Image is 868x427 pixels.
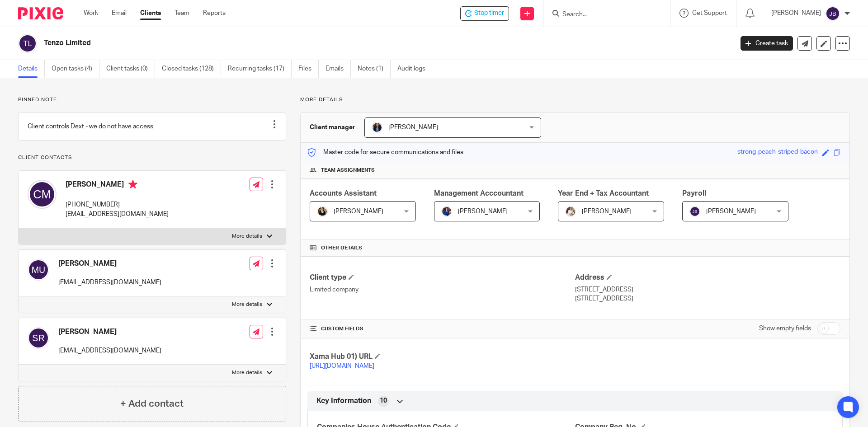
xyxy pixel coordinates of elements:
p: [STREET_ADDRESS] [575,294,840,303]
span: [PERSON_NAME] [582,208,632,215]
h2: Tenzo Limited [44,38,590,48]
h4: [PERSON_NAME] [58,327,161,337]
img: svg%3E [826,6,840,21]
h4: [PERSON_NAME] [58,259,161,268]
a: Create task [741,36,793,51]
p: [EMAIL_ADDRESS][DOMAIN_NAME] [58,278,161,287]
a: Work [84,9,98,18]
p: [PERSON_NAME] [771,9,821,18]
h3: Client manager [310,123,355,132]
a: Files [298,60,319,78]
span: Year End + Tax Accountant [558,190,649,197]
span: [PERSON_NAME] [334,208,383,215]
img: svg%3E [28,180,57,209]
p: [EMAIL_ADDRESS][DOMAIN_NAME] [58,346,161,355]
div: strong-peach-striped-bacon [737,147,818,158]
p: More details [232,301,262,308]
span: Payroll [682,190,706,197]
p: Client contacts [18,154,286,161]
h4: CUSTOM FIELDS [310,325,575,333]
p: [PHONE_NUMBER] [66,200,169,209]
span: Management Acccountant [434,190,524,197]
a: Closed tasks (128) [162,60,221,78]
span: Team assignments [321,167,375,174]
span: Other details [321,244,362,252]
a: Open tasks (4) [52,60,99,78]
a: [URL][DOMAIN_NAME] [310,363,374,369]
span: 10 [380,396,387,405]
h4: Client type [310,273,575,282]
p: Pinned note [18,96,286,103]
img: Pixie [18,7,63,19]
span: Stop timer [474,9,504,18]
span: Accounts Assistant [310,190,377,197]
img: svg%3E [689,206,700,217]
a: Recurring tasks (17) [228,60,292,78]
img: Helen%20Campbell.jpeg [317,206,328,217]
div: Tenzo Limited [460,6,509,21]
h4: + Add contact [120,397,184,411]
img: martin-hickman.jpg [372,122,382,133]
h4: Xama Hub 01) URL [310,352,575,361]
span: [PERSON_NAME] [706,208,756,215]
span: [PERSON_NAME] [458,208,508,215]
img: Kayleigh%20Henson.jpeg [565,206,576,217]
p: More details [300,96,850,103]
p: [EMAIL_ADDRESS][DOMAIN_NAME] [66,210,169,219]
p: [STREET_ADDRESS] [575,285,840,294]
p: More details [232,233,262,240]
span: Get Support [692,10,727,16]
img: svg%3E [18,34,37,53]
a: Email [112,9,127,18]
input: Search [561,11,643,19]
span: [PERSON_NAME] [388,124,438,131]
i: Primary [128,180,137,189]
h4: Address [575,273,840,282]
a: Audit logs [397,60,432,78]
a: Details [18,60,45,78]
a: Emails [325,60,351,78]
a: Team [175,9,189,18]
img: Nicole.jpeg [441,206,452,217]
a: Client tasks (0) [106,60,155,78]
p: More details [232,369,262,376]
a: Reports [203,9,226,18]
p: Master code for secure communications and files [307,148,463,157]
img: svg%3E [28,259,49,281]
p: Limited company [310,285,575,294]
a: Clients [140,9,161,18]
h4: [PERSON_NAME] [66,180,169,191]
label: Show empty fields [759,324,811,333]
span: Key Information [316,396,371,406]
img: svg%3E [28,327,49,349]
a: Notes (1) [358,60,391,78]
